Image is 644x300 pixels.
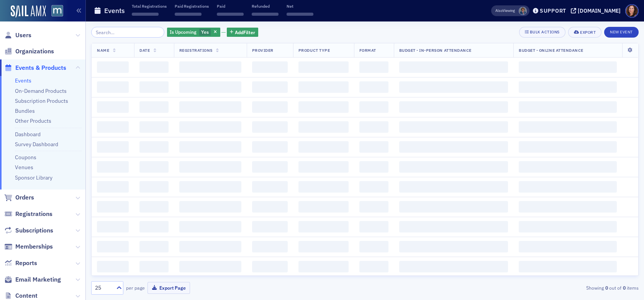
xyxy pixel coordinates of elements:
[147,282,190,294] button: Export Page
[4,275,61,284] a: Email Marketing
[287,3,313,9] p: Net
[519,121,617,133] span: ‌
[604,27,639,38] button: New Event
[15,174,52,181] a: Sponsor Library
[126,284,145,291] label: per page
[252,181,288,193] span: ‌
[139,48,150,53] span: Date
[359,181,388,193] span: ‌
[179,48,213,53] span: Registrations
[15,154,36,161] a: Coupons
[359,241,388,252] span: ‌
[604,28,639,35] a: New Event
[519,48,583,53] span: Budget - Online Attendance
[252,141,288,153] span: ‌
[97,61,129,73] span: ‌
[298,181,349,193] span: ‌
[179,121,241,133] span: ‌
[132,3,167,9] p: Total Registrations
[97,101,129,113] span: ‌
[359,101,388,113] span: ‌
[4,47,54,56] a: Organizations
[568,27,601,38] button: Export
[625,4,639,18] span: Profile
[399,101,508,113] span: ‌
[175,13,202,16] span: ‌
[15,131,41,138] a: Dashboard
[15,226,53,235] span: Subscriptions
[179,101,241,113] span: ‌
[179,221,241,232] span: ‌
[252,121,288,133] span: ‌
[15,210,52,218] span: Registrations
[15,164,33,171] a: Venues
[540,7,566,14] div: Support
[4,292,38,300] a: Content
[399,181,508,193] span: ‌
[359,48,376,53] span: Format
[4,259,37,267] a: Reports
[519,161,617,173] span: ‌
[179,201,241,213] span: ‌
[519,241,617,252] span: ‌
[97,81,129,93] span: ‌
[399,161,508,173] span: ‌
[175,3,209,9] p: Paid Registrations
[359,141,388,153] span: ‌
[179,61,241,73] span: ‌
[15,117,51,124] a: Other Products
[97,181,129,193] span: ‌
[252,241,288,252] span: ‌
[95,284,112,292] div: 25
[15,97,68,104] a: Subscription Products
[15,259,37,267] span: Reports
[15,242,53,251] span: Memberships
[97,161,129,173] span: ‌
[97,221,129,232] span: ‌
[298,221,349,232] span: ‌
[139,101,169,113] span: ‌
[298,81,349,93] span: ‌
[359,261,388,272] span: ‌
[15,47,54,56] span: Organizations
[298,161,349,173] span: ‌
[4,210,52,218] a: Registrations
[15,31,31,40] span: Users
[235,29,255,36] span: Add Filter
[578,7,621,14] div: [DOMAIN_NAME]
[298,101,349,113] span: ‌
[170,29,197,35] span: Is Upcoming
[179,181,241,193] span: ‌
[4,31,31,40] a: Users
[298,61,349,73] span: ‌
[530,30,560,34] div: Bulk Actions
[519,101,617,113] span: ‌
[298,261,349,272] span: ‌
[519,181,617,193] span: ‌
[252,161,288,173] span: ‌
[46,5,63,18] a: View Homepage
[4,193,34,202] a: Orders
[519,261,617,272] span: ‌
[217,13,244,16] span: ‌
[462,284,639,291] div: Showing out of items
[519,61,617,73] span: ‌
[359,201,388,213] span: ‌
[399,201,508,213] span: ‌
[139,81,169,93] span: ‌
[97,121,129,133] span: ‌
[167,28,220,37] div: Yes
[11,5,46,18] a: SailAMX
[252,13,279,16] span: ‌
[139,181,169,193] span: ‌
[15,64,66,72] span: Events & Products
[97,241,129,252] span: ‌
[51,5,63,17] img: SailAMX
[359,61,388,73] span: ‌
[604,284,609,291] strong: 0
[179,161,241,173] span: ‌
[252,81,288,93] span: ‌
[15,107,35,114] a: Bundles
[4,242,53,251] a: Memberships
[298,121,349,133] span: ‌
